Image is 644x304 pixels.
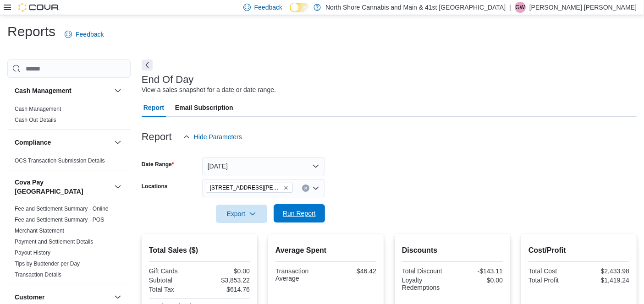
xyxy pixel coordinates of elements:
[15,106,61,112] a: Cash Management
[216,205,267,223] button: Export
[7,203,131,284] div: Cova Pay [GEOGRAPHIC_DATA]
[18,3,60,12] img: Cova
[61,25,107,43] a: Feedback
[15,239,93,245] a: Payment and Settlement Details
[15,217,104,223] a: Fee and Settlement Summary - POS
[149,245,250,256] h2: Total Sales ($)
[15,249,50,256] span: Payout History
[528,267,577,275] div: Total Cost
[112,181,123,192] button: Cova Pay [GEOGRAPHIC_DATA]
[15,157,105,164] a: OCS Transaction Submission Details
[454,277,503,284] div: $0.00
[290,3,309,12] input: Dark Mode
[509,2,511,13] p: |
[402,267,451,275] div: Total Discount
[15,157,105,164] span: OCS Transaction Submission Details
[221,205,262,223] span: Export
[402,245,503,256] h2: Discounts
[15,227,64,234] span: Merchant Statement
[15,238,93,245] span: Payment and Settlement Details
[274,204,325,223] button: Run Report
[15,293,110,302] button: Customer
[142,131,172,142] h3: Report
[15,86,110,95] button: Cash Management
[142,74,194,85] h3: End Of Day
[142,161,174,168] label: Date Range
[454,267,503,275] div: -$143.11
[179,128,246,146] button: Hide Parameters
[15,216,104,223] span: Fee and Settlement Summary - POS
[149,277,198,284] div: Subtotal
[149,267,198,275] div: Gift Cards
[7,103,131,129] div: Cash Management
[402,277,451,291] div: Loyalty Redemptions
[581,277,629,284] div: $1,419.24
[15,138,51,147] h3: Compliance
[112,292,123,303] button: Customer
[275,245,376,256] h2: Average Spent
[15,178,110,196] button: Cova Pay [GEOGRAPHIC_DATA]
[7,22,55,41] h1: Reports
[528,245,629,256] h2: Cost/Profit
[15,205,109,212] span: Fee and Settlement Summary - Online
[328,267,376,275] div: $46.42
[15,271,61,278] a: Transaction Details
[210,183,281,192] span: [STREET_ADDRESS][PERSON_NAME]
[15,260,80,267] span: Tips by Budtender per Day
[15,105,61,113] span: Cash Management
[312,185,319,192] button: Open list of options
[15,86,72,95] h3: Cash Management
[112,137,123,148] button: Compliance
[15,271,61,278] span: Transaction Details
[275,267,324,282] div: Transaction Average
[201,277,250,284] div: $3,853.22
[283,185,289,190] button: Remove 1520 Barrow St. from selection in this group
[15,116,56,124] span: Cash Out Details
[581,267,629,275] div: $2,433.98
[142,183,168,190] label: Locations
[15,117,56,123] a: Cash Out Details
[194,132,242,141] span: Hide Parameters
[142,85,276,95] div: View a sales snapshot for a date or date range.
[202,157,325,175] button: [DATE]
[15,228,64,234] a: Merchant Statement
[515,2,526,13] div: Griffin Wright
[15,261,80,267] a: Tips by Budtender per Day
[149,286,198,293] div: Total Tax
[112,85,123,96] button: Cash Management
[142,60,153,71] button: Next
[254,3,282,12] span: Feedback
[15,293,44,302] h3: Customer
[302,185,309,192] button: Clear input
[528,277,577,284] div: Total Profit
[7,155,131,170] div: Compliance
[325,2,506,13] p: North Shore Cannabis and Main & 41st [GEOGRAPHIC_DATA]
[76,30,104,39] span: Feedback
[283,209,316,218] span: Run Report
[15,206,109,212] a: Fee and Settlement Summary - Online
[143,98,164,117] span: Report
[15,250,50,256] a: Payout History
[201,267,250,275] div: $0.00
[175,98,233,117] span: Email Subscription
[15,138,110,147] button: Compliance
[515,2,525,13] span: GW
[206,183,293,193] span: 1520 Barrow St.
[201,286,250,293] div: $614.76
[529,2,637,13] p: [PERSON_NAME] [PERSON_NAME]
